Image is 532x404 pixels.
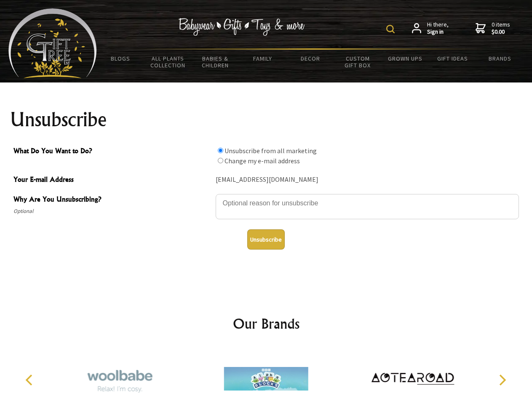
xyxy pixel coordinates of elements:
span: Your E-mail Address [13,174,211,186]
a: Grown Ups [381,50,429,67]
a: Brands [476,50,524,67]
span: 0 items [492,21,510,36]
input: What Do You Want to Do? [218,148,223,153]
button: Unsubscribe [247,229,285,250]
span: Why Are You Unsubscribing? [13,194,211,206]
div: [EMAIL_ADDRESS][DOMAIN_NAME] [216,173,519,186]
a: Decor [286,50,334,67]
strong: $0.00 [492,28,510,36]
span: Hi there, [427,21,449,36]
button: Previous [21,371,40,389]
a: 0 items$0.00 [476,21,510,36]
label: Unsubscribe from all marketing [225,146,317,155]
h1: Unsubscribe [10,109,522,130]
h2: Our Brands [17,314,516,334]
img: Babywear - Gifts - Toys & more [179,18,305,36]
img: product search [386,25,395,33]
a: Babies & Children [192,50,239,74]
label: Change my e-mail address [225,157,300,165]
strong: Sign in [427,28,449,36]
img: Babyware - Gifts - Toys and more... [8,8,97,78]
a: Family [239,50,287,67]
span: Optional [13,206,211,216]
a: All Plants Collection [144,50,192,74]
a: BLOGS [97,50,144,67]
a: Custom Gift Box [334,50,382,74]
a: Gift Ideas [429,50,476,67]
input: What Do You Want to Do? [218,158,223,163]
button: Next [493,371,511,389]
a: Hi there,Sign in [412,21,449,36]
textarea: Why Are You Unsubscribing? [216,194,519,219]
span: What Do You Want to Do? [13,146,211,158]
